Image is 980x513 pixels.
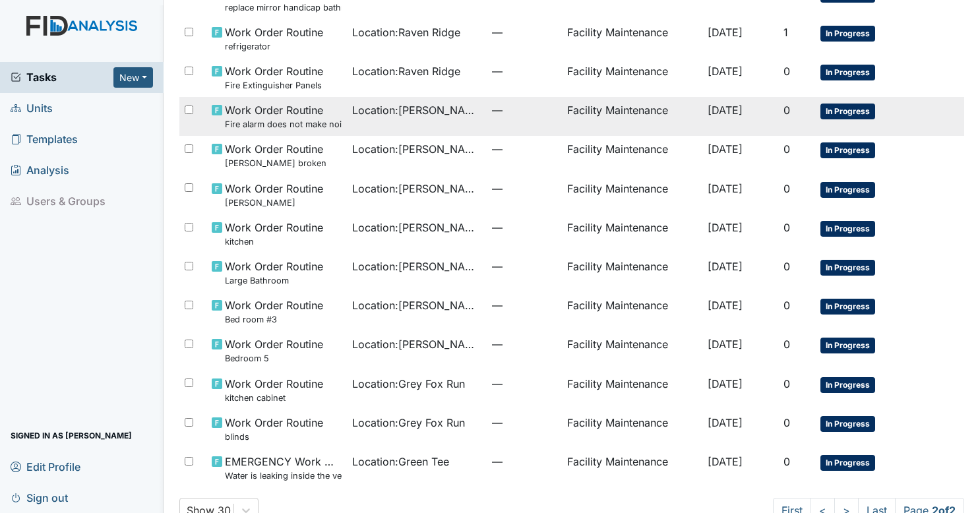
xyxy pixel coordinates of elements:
span: In Progress [820,26,875,42]
td: Facility Maintenance [562,292,702,331]
small: Bedroom 5 [225,352,323,365]
span: In Progress [820,260,875,276]
span: [DATE] [708,299,743,312]
span: In Progress [820,221,875,237]
small: [PERSON_NAME] [225,196,323,209]
span: Location : Grey Fox Run [352,415,465,431]
span: [DATE] [708,260,743,273]
small: [PERSON_NAME] broken [225,157,326,169]
span: — [492,376,556,392]
span: Location : Green Tee [352,454,449,469]
span: Work Order Routine RB Dresser [225,181,323,209]
button: New [113,67,153,88]
small: kitchen cabinet [225,392,323,404]
span: Location : Grey Fox Run [352,376,465,392]
span: In Progress [820,416,875,432]
small: Fire Extinguisher Panels [225,79,323,92]
td: Facility Maintenance [562,175,702,214]
span: — [492,258,556,274]
span: In Progress [820,455,875,471]
td: Facility Maintenance [562,371,702,409]
span: Work Order Routine GW dresser broken [225,141,326,169]
span: In Progress [820,299,875,315]
span: — [492,141,556,157]
small: Bed room #3 [225,313,323,326]
span: — [492,336,556,352]
span: [DATE] [708,221,743,234]
span: Work Order Routine Fire alarm does not make noise when activated [225,102,342,131]
span: 1 [783,26,788,39]
span: [DATE] [708,377,743,390]
small: Water is leaking inside the vent [225,469,342,482]
span: Work Order Routine blinds [225,415,323,443]
span: [DATE] [708,182,743,195]
small: replace mirror handicap bathroom [225,1,342,14]
td: Facility Maintenance [562,136,702,175]
span: In Progress [820,65,875,80]
span: 0 [783,416,790,429]
span: [DATE] [708,142,743,156]
span: 0 [783,65,790,78]
span: Work Order Routine Fire Extinguisher Panels [225,63,323,92]
small: refrigerator [225,40,323,53]
span: 0 [783,455,790,468]
span: Location : [PERSON_NAME] [352,297,482,313]
span: In Progress [820,377,875,393]
span: [DATE] [708,416,743,429]
small: Fire alarm does not make noise when activated [225,118,342,131]
span: Location : Raven Ridge [352,24,460,40]
span: Signed in as [PERSON_NAME] [11,425,132,446]
td: Facility Maintenance [562,58,702,97]
span: 0 [783,377,790,390]
span: Work Order Routine Large Bathroom [225,258,323,287]
span: — [492,297,556,313]
span: 0 [783,299,790,312]
span: Work Order Routine Bed room #3 [225,297,323,326]
span: Location : [PERSON_NAME]. [352,181,482,196]
span: Location : [PERSON_NAME] [352,336,482,352]
span: EMERGENCY Work Order Water is leaking inside the vent [225,454,342,482]
span: In Progress [820,338,875,353]
small: blinds [225,431,323,443]
span: Location : [PERSON_NAME] [352,258,482,274]
span: [DATE] [708,65,743,78]
a: Tasks [11,69,113,85]
span: Work Order Routine Bedroom 5 [225,336,323,365]
span: — [492,102,556,118]
span: 0 [783,338,790,351]
td: Facility Maintenance [562,19,702,58]
td: Facility Maintenance [562,331,702,370]
small: kitchen [225,235,323,248]
td: Facility Maintenance [562,409,702,448]
span: Location : Raven Ridge [352,63,460,79]
span: 0 [783,260,790,273]
span: 0 [783,104,790,117]
span: — [492,24,556,40]
span: — [492,63,556,79]
span: [DATE] [708,455,743,468]
small: Large Bathroom [225,274,323,287]
span: [DATE] [708,104,743,117]
span: Edit Profile [11,456,80,477]
span: [DATE] [708,26,743,39]
span: — [492,454,556,469]
td: Facility Maintenance [562,214,702,253]
span: Sign out [11,487,68,508]
td: Facility Maintenance [562,97,702,136]
span: Units [11,98,53,119]
span: 0 [783,221,790,234]
span: Analysis [11,160,69,181]
td: Facility Maintenance [562,448,702,487]
span: In Progress [820,104,875,119]
span: 0 [783,142,790,156]
span: Work Order Routine kitchen [225,220,323,248]
span: [DATE] [708,338,743,351]
span: Location : [PERSON_NAME]. [352,102,482,118]
span: 0 [783,182,790,195]
span: — [492,415,556,431]
span: Location : [PERSON_NAME]. [352,141,482,157]
span: Templates [11,129,78,150]
span: Location : [PERSON_NAME] [352,220,482,235]
span: Work Order Routine refrigerator [225,24,323,53]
